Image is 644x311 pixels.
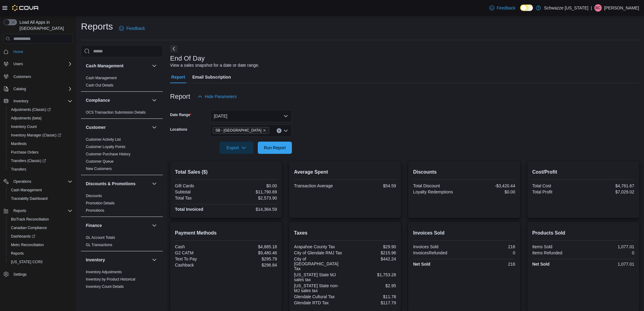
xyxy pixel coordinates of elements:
span: Catalog [13,87,26,91]
span: Email Subscription [192,71,231,83]
span: Purchase Orders [11,150,39,155]
a: Transfers (Classic) [6,157,75,165]
a: Customer Queue [86,159,114,164]
span: Customers [11,72,72,80]
h3: Finance [86,222,102,228]
button: Home [1,47,75,56]
span: SB - Glendale [213,127,269,134]
span: BioTrack Reconciliation [9,216,72,223]
button: BioTrack Reconciliation [6,215,75,224]
button: Inventory [86,257,149,263]
div: $295.79 [227,256,277,261]
a: Dashboards [6,232,75,241]
div: Compliance [81,109,163,118]
h2: Payment Methods [175,229,277,237]
button: Next [170,45,177,52]
button: Adjustments (beta) [6,114,75,122]
a: Customer Purchase History [86,152,131,156]
span: Canadian Compliance [11,225,47,230]
span: Promotions [86,208,104,213]
div: Text To Pay [175,256,225,261]
button: Customer [151,124,158,131]
span: Inventory Manager (Classic) [11,133,61,138]
div: $14,364.59 [227,207,277,212]
a: Feedback [487,2,518,14]
h3: Inventory [86,257,105,263]
button: Compliance [86,97,149,103]
span: Customer Activity List [86,137,121,142]
div: Total Cost [532,183,582,188]
div: G2 CATM [175,250,225,255]
label: Locations [170,127,187,132]
div: $442.24 [346,256,396,261]
div: Transaction Average [294,183,344,188]
button: Reports [6,249,75,258]
a: Cash Management [9,186,44,194]
span: Home [11,48,72,55]
div: 216 [465,262,515,267]
a: [US_STATE] CCRS [9,258,45,266]
div: Items Refunded [532,250,582,255]
span: Cash Management [11,188,42,193]
a: Canadian Compliance [9,224,49,231]
a: Transfers [9,166,29,173]
div: Total Tax [175,196,225,200]
a: Customers [11,73,33,80]
button: Reports [1,207,75,215]
h1: Reports [81,20,113,33]
div: 0 [584,250,634,255]
a: Cash Management [86,76,117,80]
strong: Net Sold [413,262,430,267]
a: Metrc Reconciliation [9,241,46,249]
span: BC [596,4,601,12]
span: Inventory [11,97,72,105]
span: Traceabilty Dashboard [11,196,47,201]
span: Inventory Count [11,124,37,129]
button: Compliance [151,97,158,104]
strong: Total Invoiced [175,207,203,212]
span: SB - [GEOGRAPHIC_DATA] [215,127,261,133]
div: Loyalty Redemptions [413,189,463,194]
span: Operations [13,179,31,184]
span: Inventory Adjustments [86,270,122,274]
h3: Discounts & Promotions [86,181,135,187]
div: Subtotal [175,189,225,194]
a: Inventory Manager (Classic) [6,131,75,140]
span: Users [13,62,23,66]
span: Customer Loyalty Points [86,144,125,149]
span: Customers [13,74,31,79]
span: Operations [11,178,72,185]
a: Inventory by Product Historical [86,277,135,281]
div: 0 [465,250,515,255]
button: Traceabilty Dashboard [6,194,75,203]
div: Cashback [175,263,225,267]
button: Operations [11,178,34,185]
span: Inventory Manager (Classic) [9,132,72,139]
span: Adjustments (Classic) [9,106,72,113]
div: Finance [81,234,163,251]
button: [US_STATE] CCRS [6,258,75,266]
span: Reports [11,251,24,256]
button: Inventory Count [6,122,75,131]
span: Adjustments (beta) [9,115,72,122]
div: Customer [81,136,163,175]
span: Settings [13,272,26,277]
a: Discounts [86,194,102,198]
a: New Customers [86,167,112,171]
span: GL Account Totals [86,235,115,240]
button: Cash Management [86,63,149,69]
button: Transfers [6,165,75,174]
div: $11,790.69 [227,189,277,194]
p: Schwazze [US_STATE] [544,4,588,12]
div: Cash Management [81,74,163,91]
button: Operations [1,177,75,186]
a: OCS Transaction Submission Details [86,110,146,115]
div: $2,573.90 [227,196,277,200]
span: Catalog [11,85,72,93]
div: $1,753.28 [346,272,396,277]
div: View a sales snapshot for a date or date range. [170,62,259,69]
a: Settings [11,271,29,278]
span: Manifests [9,140,72,147]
